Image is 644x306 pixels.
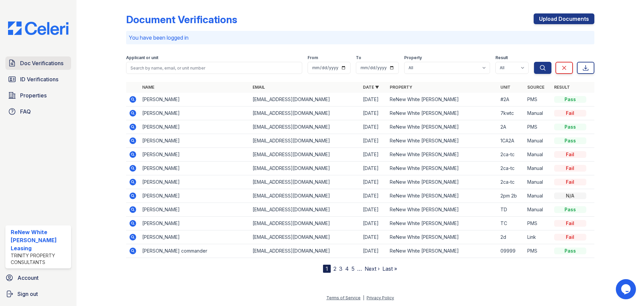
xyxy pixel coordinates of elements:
td: 2ca-tc [498,148,525,162]
a: 2 [333,265,336,272]
td: ReNew White [PERSON_NAME] [387,217,497,230]
div: Pass [554,124,586,130]
td: 7kwtc [498,106,525,120]
a: Doc Verifications [5,56,71,70]
td: [PERSON_NAME] [140,175,250,189]
a: Account [3,271,74,285]
td: Link [525,230,551,244]
td: [EMAIL_ADDRESS][DOMAIN_NAME] [250,189,360,203]
td: [PERSON_NAME] [140,148,250,162]
a: Name [142,85,154,90]
a: Source [527,85,544,90]
td: [PERSON_NAME] [140,134,250,148]
div: Fail [554,151,586,158]
td: 2pm 2b [498,189,525,203]
td: 2A [498,120,525,134]
a: 5 [352,265,355,272]
div: Fail [554,110,586,117]
a: Result [554,85,570,90]
p: You have been logged in [129,34,592,42]
td: 2d [498,230,525,244]
span: Account [17,274,39,282]
td: [DATE] [360,230,387,244]
div: Fail [554,234,586,241]
td: [EMAIL_ADDRESS][DOMAIN_NAME] [250,106,360,120]
div: Document Verifications [126,13,237,26]
td: [PERSON_NAME] [140,217,250,230]
td: TC [498,217,525,230]
td: ReNew White [PERSON_NAME] [387,162,497,175]
td: Manual [525,148,551,162]
a: Next › [365,265,380,272]
label: Property [404,55,422,60]
td: [PERSON_NAME] [140,162,250,175]
td: [DATE] [360,162,387,175]
a: ID Verifications [5,73,71,86]
iframe: chat widget [616,279,637,299]
a: Terms of Service [326,295,361,300]
label: To [356,55,361,60]
a: 3 [339,265,342,272]
td: TD [498,203,525,217]
a: Sign out [3,287,74,301]
td: [EMAIL_ADDRESS][DOMAIN_NAME] [250,120,360,134]
div: Pass [554,248,586,254]
div: Fail [554,165,586,172]
div: N/A [554,192,586,199]
div: Fail [554,220,586,227]
label: Result [495,55,508,60]
div: ReNew White [PERSON_NAME] Leasing [11,228,68,252]
td: [PERSON_NAME] [140,93,250,106]
td: [PERSON_NAME] [140,120,250,134]
div: Pass [554,96,586,103]
a: Upload Documents [534,13,594,24]
td: [DATE] [360,93,387,106]
td: [EMAIL_ADDRESS][DOMAIN_NAME] [250,230,360,244]
td: [EMAIL_ADDRESS][DOMAIN_NAME] [250,134,360,148]
td: Manual [525,203,551,217]
span: Sign out [17,290,38,298]
td: 1CA2A [498,134,525,148]
label: Applicant or unit [126,55,158,60]
div: Pass [554,206,586,213]
td: ReNew White [PERSON_NAME] [387,244,497,258]
td: [PERSON_NAME] [140,106,250,120]
td: [DATE] [360,148,387,162]
td: [PERSON_NAME] commander [140,244,250,258]
a: Property [390,85,412,90]
td: PMS [525,244,551,258]
td: ReNew White [PERSON_NAME] [387,189,497,203]
td: [DATE] [360,175,387,189]
div: Fail [554,179,586,185]
td: 2ca-tc [498,162,525,175]
td: PMS [525,93,551,106]
td: [DATE] [360,244,387,258]
td: PMS [525,120,551,134]
img: CE_Logo_Blue-a8612792a0a2168367f1c8372b55b34899dd931a85d93a1a3d3e32e68fde9ad4.png [3,21,74,35]
a: Privacy Policy [367,295,394,300]
td: Manual [525,162,551,175]
td: [DATE] [360,189,387,203]
td: [DATE] [360,203,387,217]
td: ReNew White [PERSON_NAME] [387,106,497,120]
td: Manual [525,175,551,189]
span: Properties [20,91,47,99]
div: 1 [323,265,331,273]
td: Manual [525,189,551,203]
td: ReNew White [PERSON_NAME] [387,175,497,189]
td: [PERSON_NAME] [140,189,250,203]
td: [EMAIL_ADDRESS][DOMAIN_NAME] [250,175,360,189]
div: Trinity Property Consultants [11,252,68,266]
td: [EMAIL_ADDRESS][DOMAIN_NAME] [250,217,360,230]
span: Doc Verifications [20,59,63,67]
td: [EMAIL_ADDRESS][DOMAIN_NAME] [250,93,360,106]
span: FAQ [20,107,31,116]
a: Date ▼ [363,85,379,90]
div: Pass [554,137,586,144]
span: … [357,265,362,273]
td: [DATE] [360,120,387,134]
td: [DATE] [360,106,387,120]
td: [EMAIL_ADDRESS][DOMAIN_NAME] [250,244,360,258]
a: 4 [345,265,349,272]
